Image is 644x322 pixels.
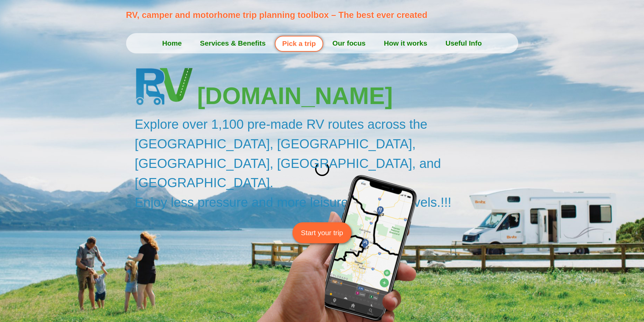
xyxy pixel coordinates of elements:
h2: Explore over 1,100 pre-made RV routes across the [GEOGRAPHIC_DATA], [GEOGRAPHIC_DATA], [GEOGRAPHI... [135,115,522,212]
span: Start your trip [301,227,343,238]
a: How it works [375,35,436,52]
a: Services & Benefits [191,35,275,52]
a: Useful Info [436,35,491,52]
a: Pick a trip [275,36,323,52]
a: Home [153,35,191,52]
nav: Menu [126,35,518,52]
a: Our focus [323,35,375,52]
h3: [DOMAIN_NAME] [197,84,521,108]
a: Start your trip [292,222,352,243]
p: RV, camper and motorhome trip planning toolbox – The best ever created [126,8,522,21]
